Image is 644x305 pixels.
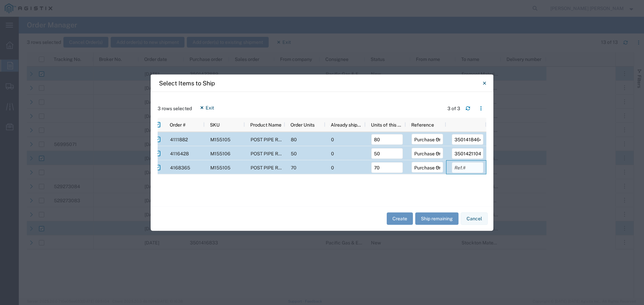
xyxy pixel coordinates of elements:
input: Ref.# [452,148,483,159]
span: M155105 [210,165,230,170]
span: 80 [291,137,297,142]
span: POST PIPE REMOVABLE GALV STEEL 4" X 80" [251,137,351,142]
span: 4168365 [170,165,190,170]
span: 0 [331,165,334,170]
span: 0 [331,151,334,156]
span: Order # [170,122,185,127]
div: 3 of 3 [447,105,460,112]
span: POST PIPE REMOVABLE GALV STEEL 4" X 80" [251,165,351,170]
span: Units of this shipment [371,122,403,127]
button: Create [387,213,413,225]
span: Product Name [250,122,281,127]
button: Exit [194,102,219,113]
button: Close [478,76,491,90]
span: M155106 [210,151,230,156]
input: Ref.# [452,162,483,173]
span: Already shipped [331,122,363,127]
span: SKU [210,122,220,127]
button: Refresh table [463,103,473,114]
input: Ref.# [452,134,483,145]
span: 4116428 [170,151,189,156]
span: 3 rows selected [158,105,192,112]
span: POST PIPE REMOVABLE GALV STEEL 4" X 67" [251,151,351,156]
span: 50 [291,151,297,156]
span: Reference [411,122,434,127]
button: Ship remaining [415,213,459,225]
span: 0 [331,137,334,142]
span: M155105 [210,137,230,142]
button: Cancel [461,213,488,225]
span: 70 [291,165,297,170]
h4: Select Items to Ship [159,79,215,88]
span: 4111882 [170,137,188,142]
span: Order Units [290,122,315,127]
